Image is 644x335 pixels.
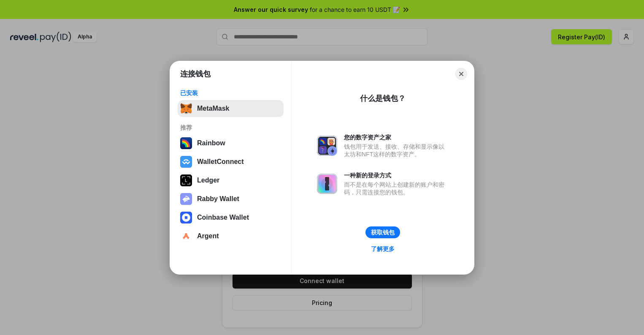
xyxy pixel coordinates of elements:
img: svg+xml,%3Csvg%20width%3D%22120%22%20height%3D%22120%22%20viewBox%3D%220%200%20120%20120%22%20fil... [180,137,192,149]
h1: 连接钱包 [180,69,211,79]
img: svg+xml,%3Csvg%20width%3D%2228%22%20height%3D%2228%22%20viewBox%3D%220%200%2028%2028%22%20fill%3D... [180,230,192,242]
button: MetaMask [178,100,284,117]
div: MetaMask [197,105,229,112]
img: svg+xml,%3Csvg%20xmlns%3D%22http%3A%2F%2Fwww.w3.org%2F2000%2Fsvg%22%20fill%3D%22none%22%20viewBox... [317,136,337,156]
div: 获取钱包 [371,229,395,236]
a: 了解更多 [366,243,400,254]
img: svg+xml,%3Csvg%20fill%3D%22none%22%20height%3D%2233%22%20viewBox%3D%220%200%2035%2033%22%20width%... [180,103,192,114]
button: Ledger [178,172,284,189]
button: Argent [178,228,284,245]
img: svg+xml,%3Csvg%20xmlns%3D%22http%3A%2F%2Fwww.w3.org%2F2000%2Fsvg%22%20fill%3D%22none%22%20viewBox... [180,193,192,205]
div: 什么是钱包？ [360,93,406,103]
img: svg+xml,%3Csvg%20xmlns%3D%22http%3A%2F%2Fwww.w3.org%2F2000%2Fsvg%22%20fill%3D%22none%22%20viewBox... [317,174,337,194]
div: 已安装 [180,89,281,97]
div: Rabby Wallet [197,195,239,203]
button: Rainbow [178,135,284,152]
button: WalletConnect [178,153,284,170]
div: Ledger [197,177,219,184]
button: Rabby Wallet [178,191,284,207]
div: Argent [197,232,219,240]
div: 而不是在每个网站上创建新的账户和密码，只需连接您的钱包。 [344,181,449,196]
div: 推荐 [180,124,281,131]
div: Rainbow [197,139,225,147]
div: 了解更多 [371,245,395,253]
img: svg+xml,%3Csvg%20xmlns%3D%22http%3A%2F%2Fwww.w3.org%2F2000%2Fsvg%22%20width%3D%2228%22%20height%3... [180,174,192,186]
img: svg+xml,%3Csvg%20width%3D%2228%22%20height%3D%2228%22%20viewBox%3D%220%200%2028%2028%22%20fill%3D... [180,212,192,223]
button: 获取钱包 [365,226,400,238]
button: Close [455,68,467,80]
div: WalletConnect [197,158,244,166]
img: svg+xml,%3Csvg%20width%3D%2228%22%20height%3D%2228%22%20viewBox%3D%220%200%2028%2028%22%20fill%3D... [180,156,192,168]
button: Coinbase Wallet [178,209,284,226]
div: 钱包用于发送、接收、存储和显示像以太坊和NFT这样的数字资产。 [344,143,449,158]
div: Coinbase Wallet [197,214,249,221]
div: 一种新的登录方式 [344,172,449,179]
div: 您的数字资产之家 [344,133,449,141]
